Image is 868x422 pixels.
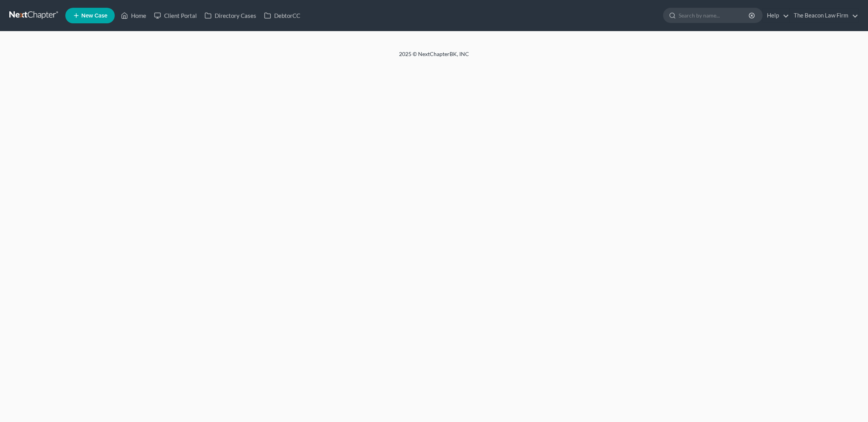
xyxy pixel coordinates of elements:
a: The Beacon Law Firm [790,9,858,23]
a: Client Portal [150,9,201,23]
input: Search by name... [679,8,750,23]
span: New Case [81,13,107,19]
a: Home [117,9,150,23]
a: Directory Cases [201,9,260,23]
a: DebtorCC [260,9,304,23]
div: 2025 © NextChapterBK, INC [212,50,656,64]
a: Help [763,9,789,23]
